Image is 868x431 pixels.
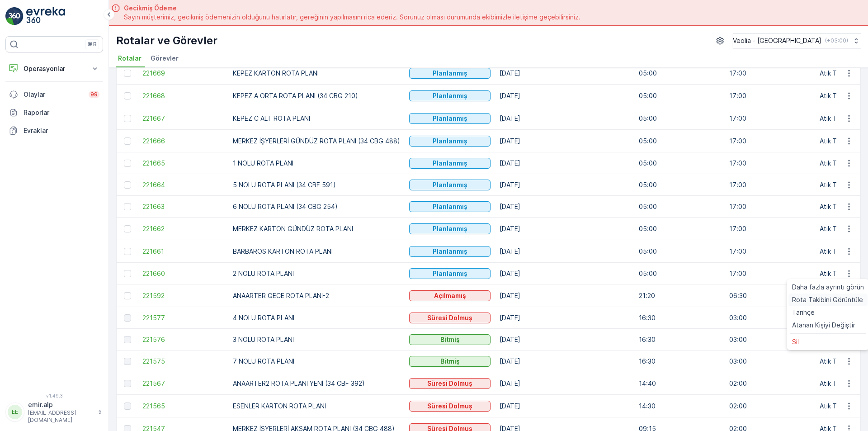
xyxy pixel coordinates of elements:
[5,104,103,122] a: Raporlar
[142,114,224,123] span: 221667
[409,180,491,190] button: Planlanmış
[495,85,634,107] td: [DATE]
[634,62,725,85] td: 05:00
[28,400,93,409] p: emir.alp
[409,401,491,412] button: Süresi Dolmuş
[733,36,821,45] p: Veolia - [GEOGRAPHIC_DATA]
[118,54,142,63] span: Rotalar
[433,137,467,146] p: Planlanmış
[495,395,634,417] td: [DATE]
[725,307,815,329] td: 03:00
[124,403,131,410] div: Toggle Row Selected
[142,247,224,256] span: 221661
[24,64,85,73] p: Operasyonlar
[142,335,224,344] a: 221576
[124,4,580,13] span: Gecikmiş Ödeme
[433,202,467,211] p: Planlanmış
[634,263,725,284] td: 05:00
[409,290,491,301] button: Açılmamış
[495,372,634,395] td: [DATE]
[5,400,103,424] button: EEemir.alp[EMAIL_ADDRESS][DOMAIN_NAME]
[409,201,491,212] button: Planlanmış
[90,91,98,98] p: 99
[5,85,103,104] a: Olaylar99
[5,393,103,398] span: v 1.49.3
[228,372,405,395] td: ANAARTER2 ROTA PLANI YENİ (34 CBF 392)
[495,152,634,174] td: [DATE]
[409,90,491,101] button: Planlanmış
[433,114,467,123] p: Planlanmış
[142,357,224,366] a: 221575
[124,314,131,322] div: Toggle Row Selected
[634,284,725,307] td: 21:20
[634,329,725,350] td: 16:30
[142,91,224,100] a: 221668
[142,379,224,388] a: 221567
[634,395,725,417] td: 14:30
[228,240,405,263] td: BARBAROS KARTON ROTA PLANI
[228,395,405,417] td: ESENLER KARTON ROTA PLANI
[142,180,224,189] a: 221664
[495,62,634,85] td: [DATE]
[792,321,855,330] span: Atanan Kişiyi Değiştir
[495,329,634,350] td: [DATE]
[228,263,405,284] td: 2 NOLU ROTA PLANI
[124,358,131,365] div: Toggle Row Selected
[440,335,460,344] p: Bitmiş
[725,130,815,152] td: 17:00
[409,313,491,323] button: Süresi Dolmuş
[124,203,131,210] div: Toggle Row Selected
[142,69,224,78] a: 221669
[124,270,131,277] div: Toggle Row Selected
[792,337,799,346] span: Sil
[124,336,131,343] div: Toggle Row Selected
[495,240,634,263] td: [DATE]
[427,379,472,388] p: Süresi Dolmuş
[142,202,224,211] a: 221663
[427,402,472,411] p: Süresi Dolmuş
[124,137,131,145] div: Toggle Row Selected
[495,130,634,152] td: [DATE]
[495,174,634,196] td: [DATE]
[409,136,491,147] button: Planlanmış
[142,159,224,168] a: 221665
[433,91,467,100] p: Planlanmış
[725,329,815,350] td: 03:00
[634,240,725,263] td: 05:00
[725,196,815,218] td: 17:00
[124,292,131,299] div: Toggle Row Selected
[228,130,405,152] td: MERKEZ İŞYERLERİ GÜNDÜZ ROTA PLANI (34 CBG 488)
[495,107,634,130] td: [DATE]
[433,69,467,78] p: Planlanmış
[24,108,99,117] p: Raporlar
[725,152,815,174] td: 17:00
[634,85,725,107] td: 05:00
[228,62,405,85] td: KEPEZ KARTON ROTA PLANI
[228,85,405,107] td: KEPEZ A ORTA ROTA PLANI (34 CBG 210)
[495,350,634,372] td: [DATE]
[228,174,405,196] td: 5 NOLU ROTA PLANI (34 CBF 591)
[792,283,864,292] span: Daha fazla ayrıntı görün
[142,137,224,146] a: 221666
[228,107,405,130] td: KEPEZ C ALT ROTA PLANI
[433,269,467,278] p: Planlanmış
[124,13,580,22] span: Sayın müşterimiz, gecikmiş ödemenizin olduğunu hatırlatır, gereğinin yapılmasını rica ederiz. Sor...
[634,174,725,196] td: 05:00
[433,224,467,233] p: Planlanmış
[725,218,815,240] td: 17:00
[725,240,815,263] td: 17:00
[788,281,868,294] a: Daha fazla ayrıntı görün
[409,246,491,257] button: Planlanmış
[495,284,634,307] td: [DATE]
[495,307,634,329] td: [DATE]
[142,402,224,411] span: 221565
[8,405,22,419] div: EE
[440,357,460,366] p: Bitmiş
[142,224,224,233] a: 221662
